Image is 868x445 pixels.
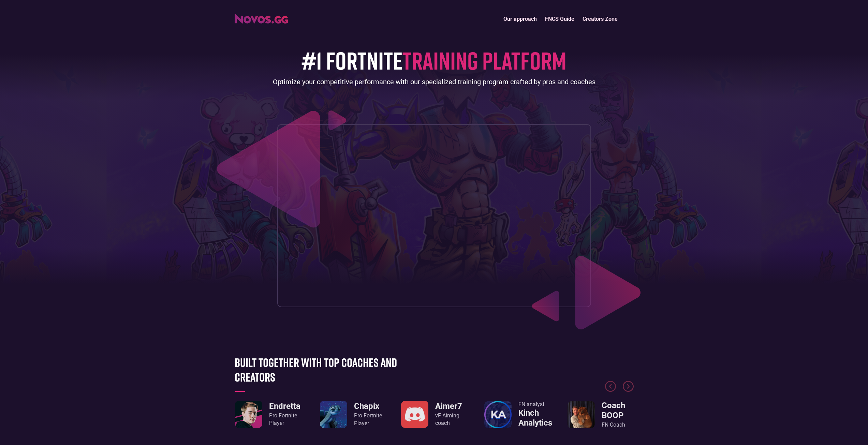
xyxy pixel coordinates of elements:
[568,401,634,429] a: Coach BOOPFN Coach
[235,401,301,428] div: 1 / 8
[578,12,622,26] a: Creators Zone
[518,401,552,408] div: FN analyst
[605,381,616,398] div: Previous slide
[568,401,634,429] div: 5 / 8
[269,401,300,411] h3: Endretta
[235,12,288,24] a: home
[499,12,541,26] a: Our approach
[541,12,578,26] a: FNCS Guide
[235,401,300,428] a: EndrettaPro FortnitePlayer
[301,47,567,74] h1: #1 FORTNITE
[354,412,382,427] div: Pro Fortnite Player
[318,401,384,428] div: 2 / 8
[484,401,550,429] a: FN analystKinch Analytics
[602,401,634,420] h3: Coach BOOP
[401,401,467,428] div: 3 / 8
[354,401,382,411] h3: Chapix
[402,45,567,75] span: TRAINING PLATFORM
[273,77,595,87] div: Optimize your competitive performance with our specialized training program crafted by pros and c...
[320,401,382,428] a: ChapixPro FortnitePlayer
[623,381,634,398] div: Next slide
[401,401,467,428] a: Aimer7vF Aiming coach
[518,408,552,428] h3: Kinch Analytics
[435,412,467,427] div: vF Aiming coach
[623,381,634,392] div: Next slide
[269,412,300,427] div: Pro Fortnite Player
[283,130,585,301] iframe: Increase your placement in 14 days (Novos.gg)
[435,401,467,411] h3: Aimer7
[602,421,634,429] div: FN Coach
[484,401,550,429] div: 4 / 8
